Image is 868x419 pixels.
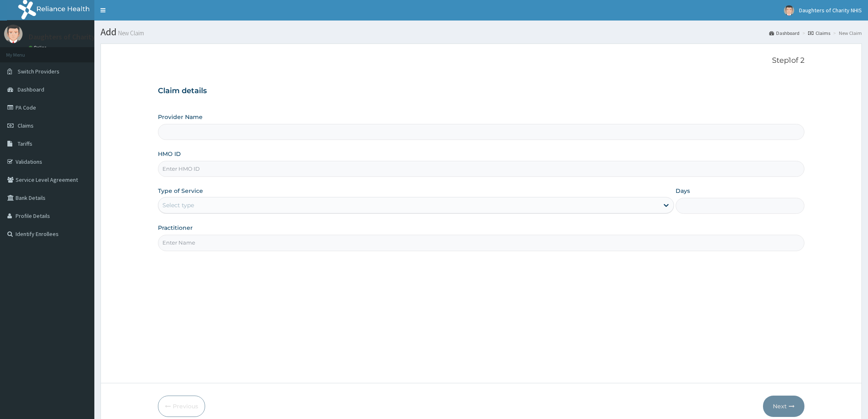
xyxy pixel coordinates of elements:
li: New Claim [831,30,862,37]
p: Step 1 of 2 [158,56,804,65]
span: Daughters of Charity NHIS [799,7,862,14]
a: Claims [808,30,830,37]
a: Online [29,45,48,50]
a: Dashboard [769,30,799,37]
h3: Claim details [158,87,804,96]
img: User Image [784,5,794,16]
label: HMO ID [158,150,181,158]
div: Select type [162,201,194,209]
span: Tariffs [18,140,32,147]
span: Dashboard [18,86,44,93]
input: Enter Name [158,235,804,251]
input: Enter HMO ID [158,161,804,177]
p: Daughters of Charity NHIS [29,33,113,41]
h1: Add [101,27,862,37]
img: User Image [4,25,23,43]
label: Type of Service [158,187,203,195]
label: Practitioner [158,224,193,232]
label: Days [676,187,690,195]
button: Previous [158,396,205,417]
span: Claims [18,122,34,129]
label: Provider Name [158,113,203,121]
button: Next [763,396,804,417]
small: New Claim [116,30,144,36]
span: Switch Providers [18,68,59,75]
